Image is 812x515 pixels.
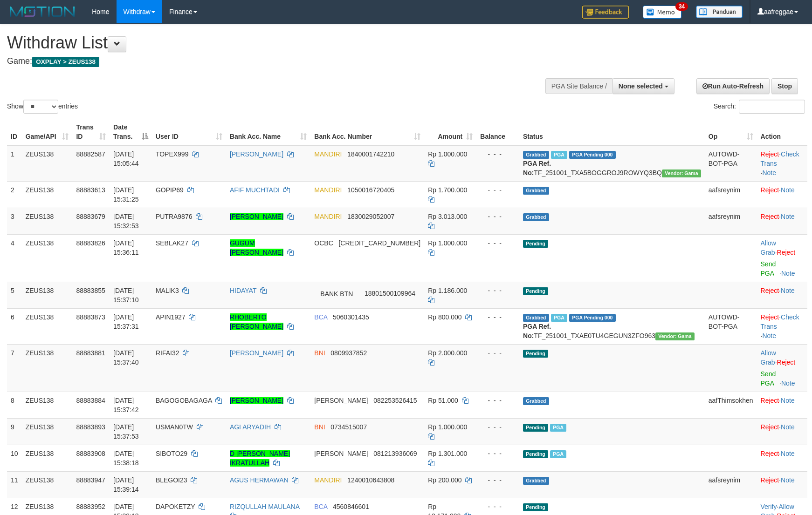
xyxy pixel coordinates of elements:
a: Reject [761,186,779,194]
td: 6 [7,308,22,344]
a: Note [762,332,776,339]
span: Copy 082253526415 to clipboard [373,397,417,404]
td: aafThimsokhen [705,392,757,418]
span: [DATE] 15:39:14 [113,476,139,493]
td: · · [757,145,807,182]
span: Copy 1240010643808 to clipboard [347,476,394,484]
input: Search: [739,100,805,114]
span: Copy 4560846601 to clipboard [333,503,369,510]
a: Check Trans [761,150,799,167]
span: Marked by aafpengsreynich [550,424,566,432]
span: GOPIP69 [156,186,184,194]
td: · [757,234,807,282]
td: AUTOWD-BOT-PGA [705,308,757,344]
span: MALIK3 [156,287,179,294]
td: ZEUS138 [22,418,73,445]
td: aafsreynim [705,208,757,234]
span: Rp 1.000.000 [428,423,467,431]
span: Copy 0809937852 to clipboard [330,349,367,357]
th: ID [7,119,22,145]
th: Trans ID: activate to sort column ascending [72,119,110,145]
span: Vendor URL: https://trx31.1velocity.biz [662,169,701,177]
span: Rp 1.700.000 [428,186,467,194]
span: USMAN0TW [156,423,193,431]
span: BNI [314,423,325,431]
a: Reject [761,213,779,220]
span: RIFAI32 [156,349,179,357]
a: RIZQULLAH MAULANA [230,503,299,510]
span: MANDIRI [314,213,342,220]
select: Showentries [23,100,58,114]
span: [PERSON_NAME] [314,397,368,404]
span: · [761,239,777,256]
span: [DATE] 15:37:31 [113,313,139,330]
span: Copy 18801500109964 to clipboard [365,289,415,297]
span: Copy 693817527163 to clipboard [338,239,420,247]
a: Note [781,423,795,431]
span: None selected [619,82,663,90]
a: AGUS HERMAWAN [230,476,289,484]
span: Grabbed [523,213,549,221]
td: 3 [7,208,22,234]
div: - - - [480,396,516,405]
span: Rp 1.301.000 [428,450,467,457]
span: · [761,349,777,366]
span: OCBC [314,239,333,247]
span: 88883679 [76,213,105,220]
a: [PERSON_NAME] [230,150,283,158]
span: 88883873 [76,313,105,321]
td: 4 [7,234,22,282]
div: PGA Site Balance / [545,78,612,94]
button: None selected [612,78,674,94]
div: - - - [480,502,516,511]
span: Copy 1830029052007 to clipboard [347,213,394,220]
a: Note [781,213,795,220]
td: ZEUS138 [22,208,73,234]
span: 88883881 [76,349,105,357]
span: Pending [523,424,548,432]
span: Copy 1050016720405 to clipboard [347,186,394,194]
a: D [PERSON_NAME] IKRATULLAH [230,450,290,467]
span: 88883947 [76,476,105,484]
span: Rp 1.000.000 [428,239,467,247]
span: 88883952 [76,503,105,510]
span: Marked by aafnoeunsreypich [551,151,567,159]
span: BANK BTN [314,286,359,302]
a: Reject [761,423,779,431]
td: AUTOWD-BOT-PGA [705,145,757,182]
a: Allow Grab [761,239,776,256]
span: PGA Pending [569,151,616,159]
td: TF_251001_TXA5BOGGROJ9ROWYQ3BQ [519,145,705,182]
div: - - - [480,422,516,432]
span: OXPLAY > ZEUS138 [32,57,99,67]
span: Grabbed [523,314,549,322]
b: PGA Ref. No: [523,323,551,339]
span: Rp 1.186.000 [428,287,467,294]
span: Marked by aafanarl [550,450,566,458]
img: MOTION_logo.png [7,5,78,19]
td: 5 [7,282,22,308]
label: Show entries [7,100,78,114]
td: · [757,392,807,418]
span: DAPOKETZY [156,503,195,510]
a: Reject [777,249,796,256]
span: Pending [523,350,548,358]
div: - - - [480,312,516,322]
a: Reject [761,397,779,404]
td: 9 [7,418,22,445]
td: 2 [7,181,22,208]
span: Pending [523,240,548,248]
span: BCA [314,313,327,321]
span: BNI [314,349,325,357]
a: Reject [761,287,779,294]
span: 88883613 [76,186,105,194]
td: ZEUS138 [22,308,73,344]
span: TOPEX999 [156,150,189,158]
span: Pending [523,287,548,295]
span: Rp 3.013.000 [428,213,467,220]
span: Copy 0734515007 to clipboard [330,423,367,431]
a: Note [781,287,795,294]
div: - - - [480,449,516,458]
a: Note [781,397,795,404]
span: [PERSON_NAME] [314,450,368,457]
